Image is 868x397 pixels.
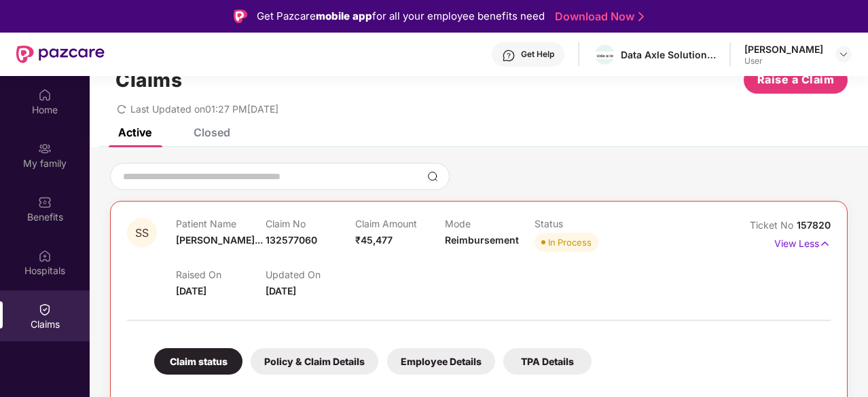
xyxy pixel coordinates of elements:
p: Claim Amount [355,218,445,229]
img: svg+xml;base64,PHN2ZyBpZD0iSG9tZSIgeG1sbnM9Imh0dHA6Ly93d3cudzMub3JnLzIwMDAvc3ZnIiB3aWR0aD0iMjAiIG... [38,88,52,102]
div: Claim status [154,348,242,375]
p: Updated On [266,269,355,280]
p: Status [535,218,624,229]
div: Data Axle Solutions Private Limited [621,48,716,61]
span: 157820 [797,219,831,231]
img: Logo [234,10,247,23]
div: In Process [548,235,592,249]
p: View Less [774,233,831,251]
a: Download Now [555,10,640,24]
div: Active [118,126,151,139]
img: WhatsApp%20Image%202022-10-27%20at%2012.58.27.jpeg [595,52,615,59]
span: [DATE] [176,285,206,297]
p: Patient Name [176,218,266,229]
div: Employee Details [387,348,495,375]
img: svg+xml;base64,PHN2ZyBpZD0iQmVuZWZpdHMiIHhtbG5zPSJodHRwOi8vd3d3LnczLm9yZy8yMDAwL3N2ZyIgd2lkdGg9Ij... [38,195,52,209]
img: svg+xml;base64,PHN2ZyBpZD0iSGVscC0zMngzMiIgeG1sbnM9Imh0dHA6Ly93d3cudzMub3JnLzIwMDAvc3ZnIiB3aWR0aD... [502,49,516,62]
span: Reimbursement [445,234,519,246]
p: Claim No [266,218,355,229]
span: SS [135,227,149,239]
button: Raise a Claim [744,67,848,94]
div: [PERSON_NAME] [744,43,823,56]
img: svg+xml;base64,PHN2ZyBpZD0iQ2xhaW0iIHhtbG5zPSJodHRwOi8vd3d3LnczLm9yZy8yMDAwL3N2ZyIgd2lkdGg9IjIwIi... [38,303,52,316]
p: Mode [445,218,535,229]
span: Ticket No [750,219,797,231]
div: User [744,56,823,67]
div: Policy & Claim Details [251,348,378,375]
div: Get Pazcare for all your employee benefits need [257,8,545,24]
img: svg+xml;base64,PHN2ZyB4bWxucz0iaHR0cDovL3d3dy53My5vcmcvMjAwMC9zdmciIHdpZHRoPSIxNyIgaGVpZ2h0PSIxNy... [819,236,831,251]
div: Get Help [521,49,554,60]
img: svg+xml;base64,PHN2ZyBpZD0iU2VhcmNoLTMyeDMyIiB4bWxucz0iaHR0cDovL3d3dy53My5vcmcvMjAwMC9zdmciIHdpZH... [427,171,438,182]
img: New Pazcare Logo [16,45,105,63]
strong: mobile app [316,10,372,22]
span: ₹45,477 [355,234,393,246]
img: svg+xml;base64,PHN2ZyB3aWR0aD0iMjAiIGhlaWdodD0iMjAiIHZpZXdCb3g9IjAgMCAyMCAyMCIgZmlsbD0ibm9uZSIgeG... [38,142,52,155]
img: svg+xml;base64,PHN2ZyBpZD0iSG9zcGl0YWxzIiB4bWxucz0iaHR0cDovL3d3dy53My5vcmcvMjAwMC9zdmciIHdpZHRoPS... [38,249,52,263]
div: TPA Details [503,348,592,375]
span: Last Updated on 01:27 PM[DATE] [130,103,278,115]
span: Raise a Claim [757,71,835,88]
img: svg+xml;base64,PHN2ZyBpZD0iRHJvcGRvd24tMzJ4MzIiIHhtbG5zPSJodHRwOi8vd3d3LnczLm9yZy8yMDAwL3N2ZyIgd2... [838,49,849,60]
span: [PERSON_NAME]... [176,234,263,246]
span: redo [117,103,126,115]
div: Closed [194,126,230,139]
h1: Claims [115,69,182,92]
span: [DATE] [266,285,296,297]
span: 132577060 [266,234,317,246]
img: Stroke [638,10,644,24]
p: Raised On [176,269,266,280]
